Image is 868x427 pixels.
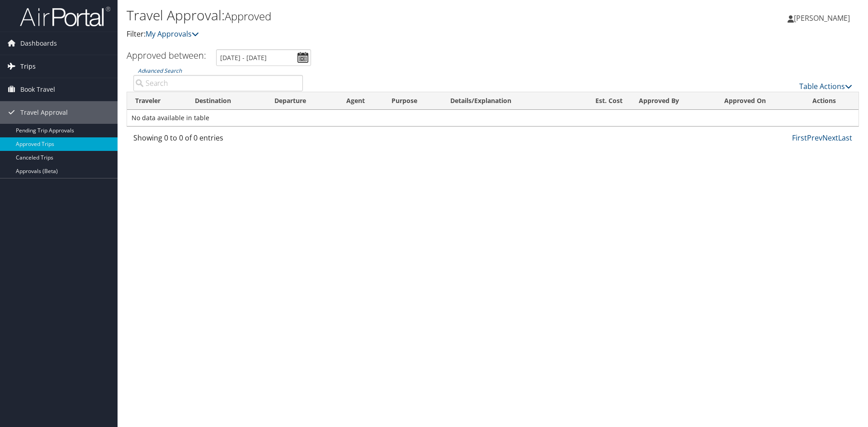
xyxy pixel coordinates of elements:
th: Actions [804,92,859,110]
th: Agent [338,92,383,110]
th: Approved By: activate to sort column ascending [631,92,716,110]
small: Approved [225,9,271,23]
span: Book Travel [20,78,55,101]
a: Next [822,133,838,143]
a: Prev [807,133,822,143]
th: Approved On: activate to sort column ascending [716,92,804,110]
th: Destination: activate to sort column ascending [187,92,267,110]
img: airportal-logo.png [20,6,110,27]
th: Est. Cost: activate to sort column ascending [570,92,631,110]
input: Advanced Search [133,75,303,91]
h3: Approved between: [127,49,206,61]
th: Purpose [383,92,442,110]
div: Showing 0 to 0 of 0 entries [133,132,303,148]
th: Traveler: activate to sort column ascending [127,92,187,110]
span: Travel Approval [20,101,68,124]
p: Filter: [127,28,615,40]
a: Last [838,133,852,143]
a: My Approvals [146,29,199,39]
span: [PERSON_NAME] [794,13,850,23]
h1: Travel Approval: [127,6,615,25]
td: No data available in table [127,110,859,126]
a: [PERSON_NAME] [788,5,859,32]
th: Details/Explanation [442,92,570,110]
a: Table Actions [799,81,852,91]
th: Departure: activate to sort column ascending [266,92,338,110]
input: [DATE] - [DATE] [216,49,311,66]
a: First [792,133,807,143]
span: Trips [20,55,36,78]
a: Advanced Search [138,67,182,75]
span: Dashboards [20,32,57,55]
